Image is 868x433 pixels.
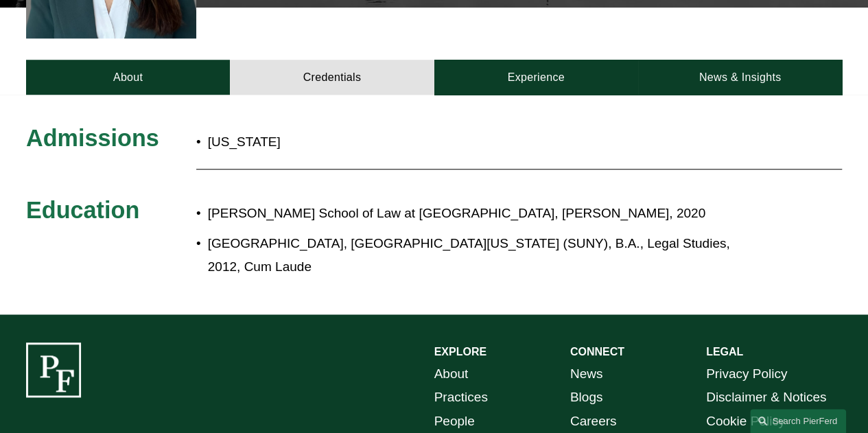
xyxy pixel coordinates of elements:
a: Experience [434,60,638,95]
span: Admissions [26,125,159,151]
a: News & Insights [638,60,842,95]
a: Privacy Policy [706,362,787,386]
a: People [434,410,475,433]
a: News [570,362,603,386]
strong: LEGAL [706,346,743,358]
p: [PERSON_NAME] School of Law at [GEOGRAPHIC_DATA], [PERSON_NAME], 2020 [208,202,740,225]
a: Disclaimer & Notices [706,386,826,409]
a: Careers [570,410,617,433]
p: [GEOGRAPHIC_DATA], [GEOGRAPHIC_DATA][US_STATE] (SUNY), B.A., Legal Studies, 2012, Cum Laude [208,232,740,279]
a: About [26,60,230,95]
a: Credentials [230,60,434,95]
a: Cookie Policy [706,410,785,433]
a: Practices [434,386,488,409]
a: Search this site [750,409,846,433]
strong: EXPLORE [434,346,486,358]
strong: CONNECT [570,346,624,358]
p: [US_STATE] [208,130,502,154]
span: Education [26,197,139,223]
a: Blogs [570,386,603,409]
a: About [434,362,469,386]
